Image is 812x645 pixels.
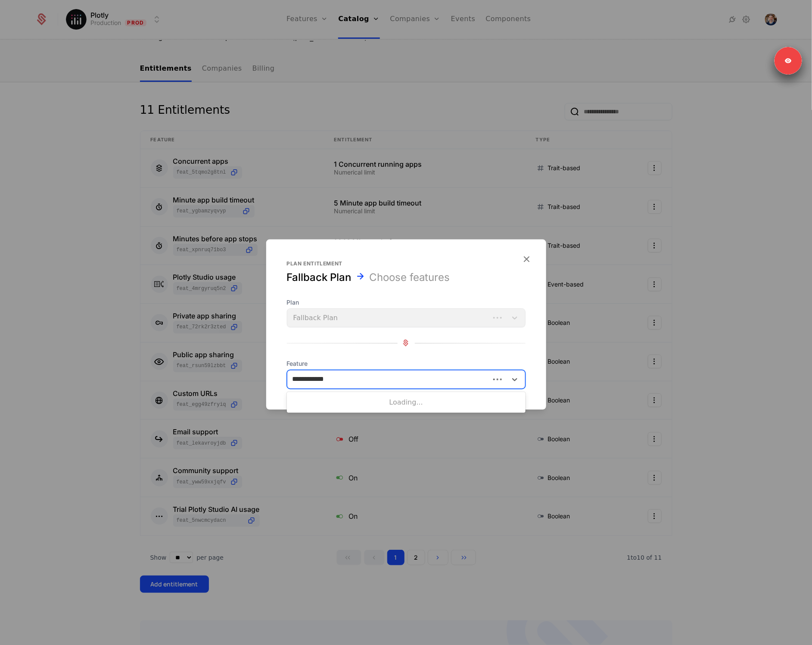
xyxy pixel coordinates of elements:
div: Fallback Plan [287,270,352,284]
div: Choose features [370,270,450,284]
span: Feature [287,359,526,368]
div: Plan entitlement [287,260,526,267]
div: Loading... [287,394,526,411]
span: Plan [287,298,526,306]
